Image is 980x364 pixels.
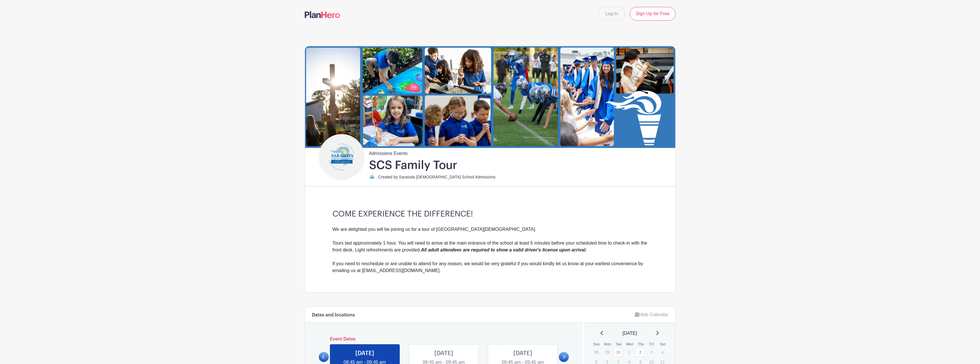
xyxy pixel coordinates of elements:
p: 28 [591,348,601,357]
img: Admisions%20Logo.png [369,174,375,180]
img: event_banner_9558.png [305,46,675,148]
a: Log In [598,7,625,21]
small: Created by Sarasota [DEMOGRAPHIC_DATA] School Admissions [378,175,496,179]
p: 3 [647,348,656,357]
h1: SCS Family Tour [369,158,457,172]
p: 1 [625,348,634,357]
th: Mon [602,341,613,347]
em: All adult attendees are required to show a valid driver's license upon arrival. [421,247,587,252]
span: Admissions Events [369,148,408,157]
p: 4 [658,348,667,357]
p: 29 [603,348,612,357]
a: 2 [635,347,645,357]
th: Sun [591,341,602,347]
h6: Dates and locations [312,312,355,318]
img: Admissions%20Logo%20%20(2).png [320,135,363,178]
div: We are delighted you will be joining us for a tour of [GEOGRAPHIC_DATA][DEMOGRAPHIC_DATA]. Tours ... [332,226,648,274]
a: Hide Calendar [635,312,668,317]
th: Thu [635,341,646,347]
h3: COME EXPERIENCE THE DIFFERENCE! [332,209,648,219]
a: 30 [613,347,623,357]
a: Sign Up for Free [630,7,675,21]
th: Fri [646,341,658,347]
span: [DATE] [623,330,637,337]
th: Sat [657,341,668,347]
th: Wed [624,341,635,347]
th: Tue [613,341,624,347]
h6: Event Dates [329,337,559,342]
img: logo-507f7623f17ff9eddc593b1ce0a138ce2505c220e1c5a4e2b4648c50719b7d32.svg [305,11,340,18]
